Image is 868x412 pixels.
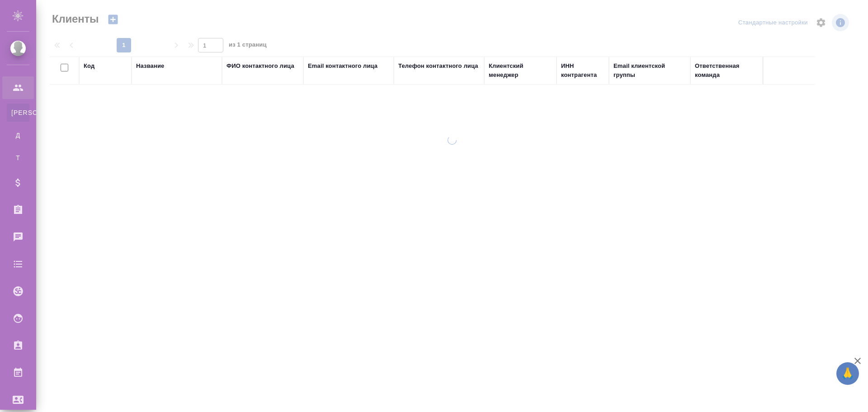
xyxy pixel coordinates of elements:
[84,62,94,71] div: Код
[398,62,478,71] div: Телефон контактного лица
[489,62,552,80] div: Клиентский менеджер
[7,126,29,144] a: Д
[7,149,29,167] a: Т
[308,62,377,71] div: Email контактного лица
[226,62,294,71] div: ФИО контактного лица
[695,62,758,80] div: Ответственная команда
[7,104,29,122] a: [PERSON_NAME]
[613,62,686,80] div: Email клиентской группы
[11,131,25,140] span: Д
[840,364,855,383] span: 🙏
[561,62,604,80] div: ИНН контрагента
[11,108,25,117] span: [PERSON_NAME]
[11,153,25,162] span: Т
[836,362,859,385] button: 🙏
[136,62,164,71] div: Название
